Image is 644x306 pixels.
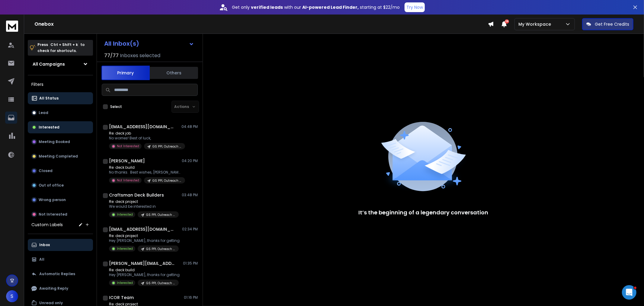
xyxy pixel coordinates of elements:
label: Select [110,104,122,109]
h1: [EMAIL_ADDRESS][DOMAIN_NAME] [109,124,175,130]
span: Ctrl + Shift + k [50,41,79,48]
p: Meeting Booked [39,139,70,144]
strong: AI-powered Lead Finder, [302,4,359,10]
button: Meeting Booked [28,136,93,148]
p: Unread only [39,301,63,305]
button: Inbox [28,239,93,251]
p: No worries! Best of luck, [109,136,181,141]
button: All [28,253,93,265]
p: GS PPL Outreach Decks [152,144,181,149]
p: GS PPL Outreach Decks [146,213,175,217]
p: 01:16 PM [184,295,198,300]
button: Wrong person [28,194,93,206]
p: Re: deck project [109,199,179,204]
p: Out of office [39,183,64,188]
img: logo [6,21,18,32]
p: My Workspace [518,21,553,27]
button: All Campaigns [28,58,93,70]
p: No thanks. Best wishes, [PERSON_NAME] Deck Envy [109,170,181,175]
p: Press to check for shortcuts. [37,42,85,54]
p: Get Free Credits [595,21,629,27]
h3: Inboxes selected [120,52,160,59]
h1: Craftsman Deck Builders [109,192,164,198]
iframe: Intercom live chat [622,285,636,300]
h1: Onebox [34,21,488,28]
p: It’s the beginning of a legendary conversation [359,208,489,217]
p: 02:34 PM [182,227,198,232]
h1: ICOR Team [109,295,134,301]
button: Try Now [405,2,425,12]
p: GS PPL Outreach Decks [152,178,181,183]
button: Automatic Replies [28,268,93,280]
h1: [PERSON_NAME] [109,158,145,164]
h1: All Campaigns [33,61,65,67]
p: All Status [39,96,59,101]
h1: All Inbox(s) [104,41,139,47]
p: 03:48 PM [182,193,198,197]
button: Lead [28,107,93,119]
p: Closed [39,168,53,173]
p: 04:48 PM [181,124,198,129]
p: All [39,257,44,262]
span: 77 / 77 [104,52,119,59]
button: Get Free Credits [582,18,633,30]
p: Inbox [39,243,50,247]
p: Re: deck project [109,233,180,238]
button: Closed [28,165,93,177]
h1: [EMAIL_ADDRESS][DOMAIN_NAME] [109,226,175,232]
button: Out of office [28,179,93,191]
p: Interested [117,281,133,285]
button: S [6,290,18,302]
p: Lead [39,110,48,115]
p: Re: deck build [109,268,180,272]
button: Meeting Completed [28,150,93,162]
p: Hey [PERSON_NAME], thanks for getting [109,238,180,243]
p: Re: deck build [109,165,181,170]
h3: Filters [28,80,93,89]
p: GS PPL Outreach Decks [146,281,175,285]
p: Wrong person [39,197,66,202]
p: Hey [PERSON_NAME], thanks for getting [109,272,180,277]
h3: Custom Labels [31,222,63,228]
p: Interested [117,212,133,217]
button: Others [150,66,198,80]
p: Not Interested [117,144,139,148]
p: Get only with our starting at $22/mo [232,4,400,10]
p: 04:20 PM [182,158,198,163]
button: Awaiting Reply [28,282,93,295]
p: Awaiting Reply [39,286,68,291]
button: All Status [28,92,93,104]
p: Interested [39,125,59,130]
p: Meeting Completed [39,154,78,159]
h1: [PERSON_NAME][EMAIL_ADDRESS][DOMAIN_NAME] [109,260,175,266]
button: Interested [28,121,93,133]
p: Interested [117,246,133,251]
p: Try Now [406,4,423,10]
p: Re: deck job [109,131,181,136]
p: Automatic Replies [39,272,75,276]
button: All Inbox(s) [99,37,199,50]
p: Not Interested [39,212,67,217]
p: GS PPL Outreach Decks [146,247,175,251]
p: Not Interested [117,178,139,183]
p: We would be interested in [109,204,179,209]
span: 24 [505,19,509,24]
p: 01:35 PM [183,261,198,266]
button: Not Interested [28,208,93,220]
strong: verified leads [251,4,283,10]
button: Primary [101,66,150,80]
